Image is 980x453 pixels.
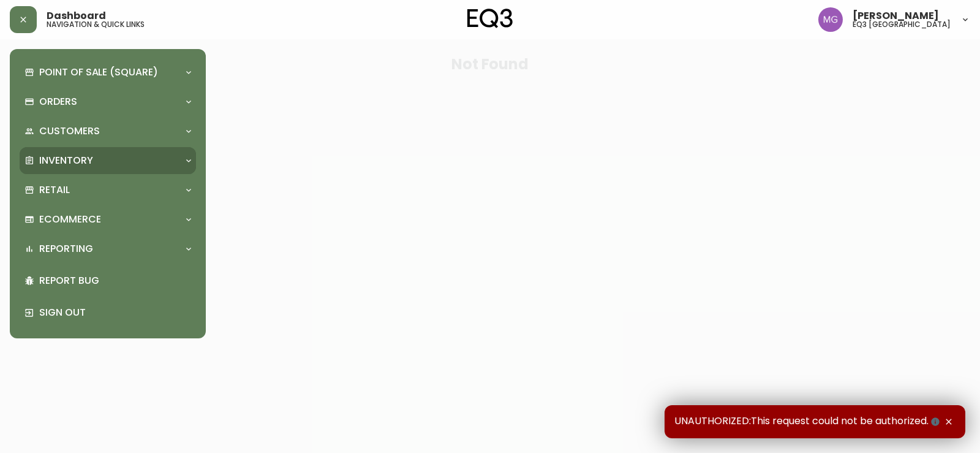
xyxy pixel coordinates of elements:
div: Point of Sale (Square) [20,59,196,86]
p: Sign Out [39,306,191,319]
img: de8837be2a95cd31bb7c9ae23fe16153 [818,7,843,32]
p: Point of Sale (Square) [39,66,158,79]
div: Ecommerce [20,206,196,233]
span: Dashboard [47,11,106,21]
p: Ecommerce [39,213,101,226]
div: Orders [20,88,196,115]
p: Inventory [39,154,93,167]
div: Customers [20,118,196,145]
h5: navigation & quick links [47,21,145,28]
p: Retail [39,183,70,197]
img: logo [467,9,513,28]
div: Reporting [20,235,196,262]
div: Retail [20,177,196,204]
div: Inventory [20,147,196,174]
p: Report Bug [39,274,191,287]
div: Report Bug [20,265,196,297]
h5: eq3 [GEOGRAPHIC_DATA] [853,21,951,28]
div: Sign Out [20,297,196,329]
span: UNAUTHORIZED:This request could not be authorized. [674,415,942,428]
p: Orders [39,95,77,108]
p: Customers [39,124,100,138]
p: Reporting [39,242,93,256]
span: [PERSON_NAME] [853,11,939,21]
